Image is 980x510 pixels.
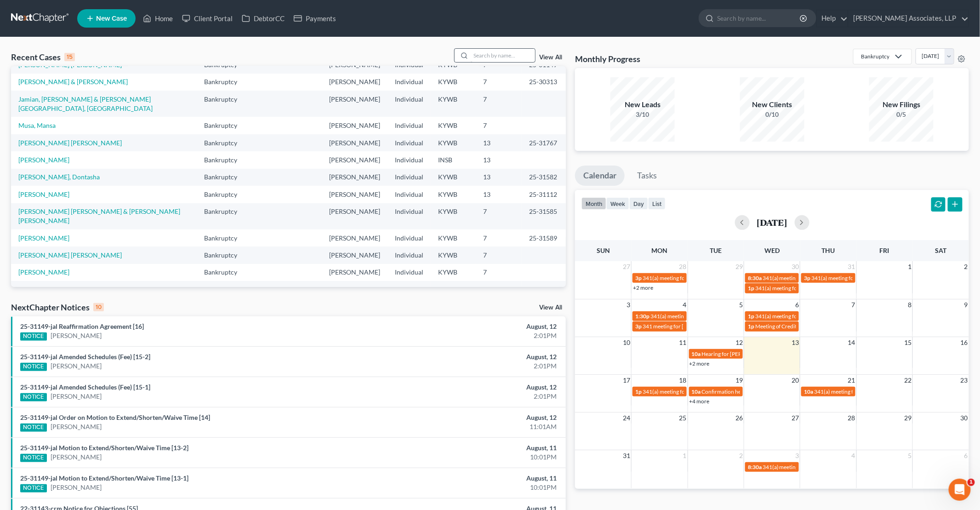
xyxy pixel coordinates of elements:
span: 8:30a [748,275,762,281]
span: 31 [622,450,631,461]
td: 13 [476,151,522,168]
td: [PERSON_NAME] [322,264,387,281]
a: [PERSON_NAME] [51,453,102,462]
div: New Clients [740,99,804,110]
div: 3/10 [610,110,675,119]
span: Sun [597,246,610,254]
div: August, 12 [384,383,557,392]
td: 13 [476,186,522,203]
span: 2 [963,261,969,272]
a: [PERSON_NAME] [PERSON_NAME] & [PERSON_NAME] [PERSON_NAME] [18,207,180,224]
a: [PERSON_NAME], Dontasha [18,173,100,181]
span: 9 [963,299,969,310]
a: [PERSON_NAME] Associates, LLP [849,10,969,27]
input: Search by name... [471,49,535,62]
td: Bankruptcy [197,264,254,281]
td: Bankruptcy [197,203,254,229]
span: 28 [847,413,856,424]
a: 25-31149-jal Amended Schedules (Fee) [15-1] [20,383,150,391]
div: NOTICE [20,454,47,462]
a: 25-31149-jal Order on Motion to Extend/Shorten/Waive Time [14] [20,413,210,421]
td: Bankruptcy [197,91,254,117]
div: 10 [93,303,104,311]
a: Help [817,10,848,27]
span: 21 [847,375,856,386]
span: 341(a) meeting for [PERSON_NAME] & [PERSON_NAME] [811,275,949,281]
div: August, 12 [384,413,557,422]
span: 3p [635,323,642,330]
td: Bankruptcy [197,186,254,203]
span: 11 [678,337,688,348]
a: [PERSON_NAME] [PERSON_NAME] [18,251,122,259]
td: KYWB [431,74,476,91]
td: 25-31767 [522,134,566,151]
div: 15 [64,53,75,61]
td: Bankruptcy [197,229,254,246]
span: Thu [822,246,835,254]
div: August, 12 [384,322,557,331]
td: Bankruptcy [197,74,254,91]
td: 7 [476,117,522,134]
a: [PERSON_NAME] [PERSON_NAME] [18,139,122,147]
span: 24 [622,413,631,424]
span: 1p [748,313,754,320]
a: [PERSON_NAME] [51,483,102,492]
span: 17 [622,375,631,386]
span: 341(a) meeting for [PERSON_NAME] [643,275,731,281]
span: 30 [791,261,800,272]
span: 341(a) meeting for [PERSON_NAME] [755,285,844,292]
td: KYWB [431,134,476,151]
span: 341(a) meeting for [PERSON_NAME] [814,388,903,395]
a: Payments [289,10,341,27]
a: 25-31149-jal Amended Schedules (Fee) [15-2] [20,353,150,361]
a: View All [539,304,562,311]
td: Individual [387,134,431,151]
span: 27 [622,261,631,272]
td: Individual [387,186,431,203]
div: New Filings [869,99,934,110]
td: 25-31582 [522,169,566,186]
a: View All [539,54,562,61]
a: 25-31149-jal Motion to Extend/Shorten/Waive Time [13-1] [20,474,188,482]
td: [PERSON_NAME] [322,91,387,117]
span: 5 [907,450,912,461]
span: 10a [804,388,813,395]
span: 1 [682,450,688,461]
a: [PERSON_NAME] [51,392,102,401]
span: 5 [738,299,744,310]
td: KYWB [431,203,476,229]
span: 1 [968,479,975,486]
button: list [648,197,666,210]
span: 14 [847,337,856,348]
span: 25 [678,413,688,424]
span: 26 [735,413,744,424]
button: day [629,197,648,210]
td: Individual [387,281,431,298]
span: 1p [748,285,754,292]
div: NextChapter Notices [11,302,104,313]
span: 19 [735,375,744,386]
span: 13 [791,337,800,348]
td: Individual [387,229,431,246]
span: 31 [847,261,856,272]
a: 25-31149-jal Motion to Extend/Shorten/Waive Time [13-2] [20,444,188,452]
td: Individual [387,169,431,186]
span: 6 [963,450,969,461]
span: 23 [960,375,969,386]
a: Calendar [575,166,625,186]
td: Bankruptcy [197,246,254,264]
div: 2:01PM [384,331,557,340]
td: 7 [476,74,522,91]
a: +4 more [689,398,710,405]
div: NOTICE [20,332,47,341]
span: 341 meeting for [PERSON_NAME] & [PERSON_NAME] [643,323,774,330]
a: [PERSON_NAME] [51,331,102,340]
td: 7 [476,91,522,117]
td: Individual [387,74,431,91]
span: Mon [651,246,667,254]
span: 341(a) meeting for [PERSON_NAME] [650,313,739,320]
div: August, 11 [384,443,557,453]
td: 25-31112 [522,186,566,203]
td: [PERSON_NAME] [322,203,387,229]
a: Client Portal [177,10,237,27]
